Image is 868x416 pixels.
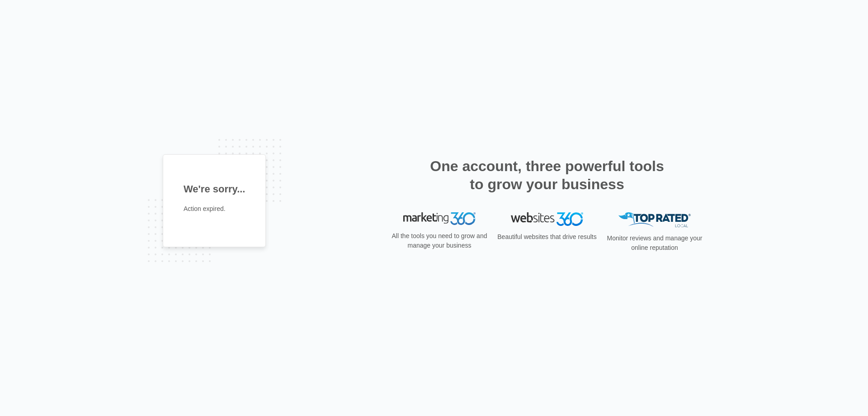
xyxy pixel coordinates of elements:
[184,204,245,214] p: Action expired.
[496,232,598,242] p: Beautiful websites that drive results
[403,212,476,225] img: Marketing 360
[389,231,490,250] p: All the tools you need to grow and manage your business
[604,234,705,253] p: Monitor reviews and manage your online reputation
[618,212,691,227] img: Top Rated Local
[184,182,245,196] h1: We're sorry...
[511,212,583,225] img: Websites 360
[427,157,667,193] h2: One account, three powerful tools to grow your business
